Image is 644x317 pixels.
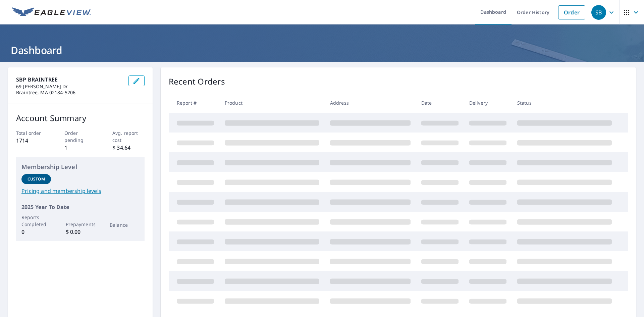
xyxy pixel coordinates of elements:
[21,162,139,171] p: Membership Level
[16,112,145,124] p: Account Summary
[110,221,139,228] p: Balance
[66,228,95,236] p: $ 0.00
[64,144,97,152] p: 1
[464,93,512,113] th: Delivery
[8,43,636,57] h1: Dashboard
[591,5,606,20] div: SB
[16,84,123,90] p: 69 [PERSON_NAME] Dr
[66,221,95,228] p: Prepayments
[16,137,48,145] p: 1714
[169,93,219,113] th: Report #
[12,7,91,17] img: EV Logo
[219,93,325,113] th: Product
[21,203,139,211] p: 2025 Year To Date
[169,75,225,88] p: Recent Orders
[64,129,97,144] p: Order pending
[28,176,45,182] p: Custom
[21,187,139,195] a: Pricing and membership levels
[16,75,123,84] p: SBP BRAINTREE
[112,144,145,152] p: $ 34.64
[512,93,617,113] th: Status
[16,129,48,137] p: Total order
[21,214,51,228] p: Reports Completed
[21,228,51,236] p: 0
[325,93,416,113] th: Address
[112,129,145,144] p: Avg. report cost
[558,5,585,19] a: Order
[416,93,464,113] th: Date
[16,90,123,96] p: Braintree, MA 02184-5206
